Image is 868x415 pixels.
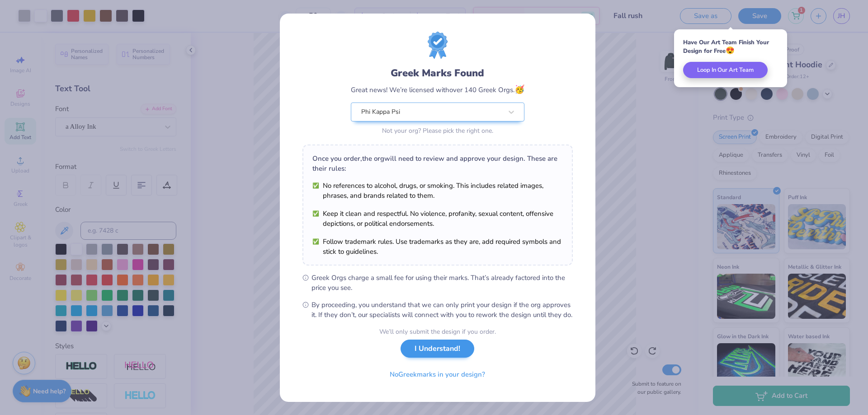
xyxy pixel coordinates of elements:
[312,237,563,256] li: Follow trademark rules. Use trademarks as they are, add required symbols and stick to guidelines.
[683,38,778,55] div: Have Our Art Team Finish Your Design for Free
[311,273,573,293] span: Greek Orgs charge a small fee for using their marks. That’s already factored into the price you see.
[312,154,563,173] div: Once you order, the org will need to review and approve your design. These are their rules:
[683,62,768,78] button: Loop In Our Art Team
[382,365,493,384] button: NoGreekmarks in your design?
[351,84,524,96] div: Great news! We’re licensed with over 140 Greek Orgs.
[428,32,448,59] img: license-marks-badge.png
[379,327,496,336] div: We’ll only submit the design if you order.
[514,84,524,95] span: 🥳
[351,126,524,135] div: Not your org? Please pick the right one.
[401,340,474,358] button: I Understand!
[351,66,524,80] div: Greek Marks Found
[312,209,563,228] li: Keep it clean and respectful. No violence, profanity, sexual content, offensive depictions, or po...
[311,300,573,320] span: By proceeding, you understand that we can only print your design if the org approves it. If they ...
[726,46,735,56] span: 😍
[312,181,563,201] li: No references to alcohol, drugs, or smoking. This includes related images, phrases, and brands re...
